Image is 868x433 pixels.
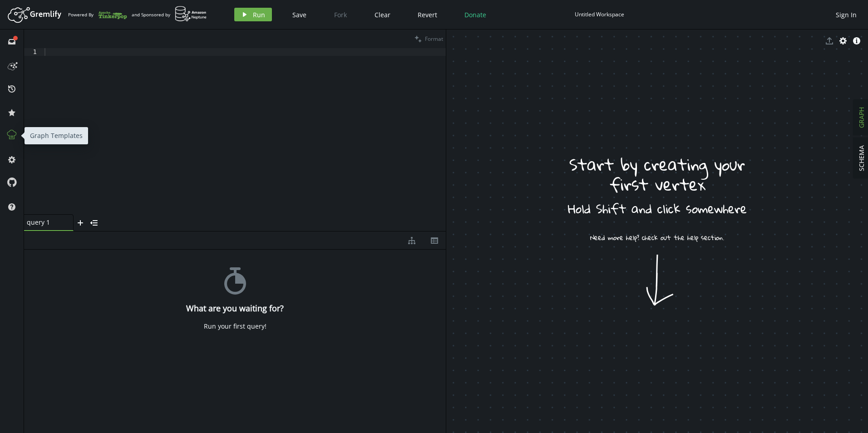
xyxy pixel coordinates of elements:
div: Powered By [68,7,127,23]
span: query 1 [27,218,63,226]
button: Save [286,8,313,21]
span: Save [292,10,306,19]
span: Sign In [836,10,857,19]
button: Donate [458,8,493,21]
span: Format [425,35,443,43]
img: AWS Neptune [175,6,207,22]
button: Clear [368,8,397,21]
div: Untitled Workspace [575,11,624,18]
h4: What are you waiting for? [186,304,284,313]
span: SCHEMA [857,145,866,171]
button: Fork [327,8,354,21]
div: and Sponsored by [132,6,207,23]
button: Sign In [831,8,861,21]
span: Run [253,10,265,19]
div: Run your first query! [204,322,266,330]
span: Clear [375,10,390,19]
span: Donate [464,10,486,19]
span: Revert [418,10,437,19]
div: 1 [24,48,43,56]
span: GRAPH [857,107,866,128]
span: Fork [334,10,347,19]
button: Run [234,8,272,21]
div: Graph Templates [25,127,88,144]
button: Revert [411,8,444,21]
button: Format [412,30,446,48]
